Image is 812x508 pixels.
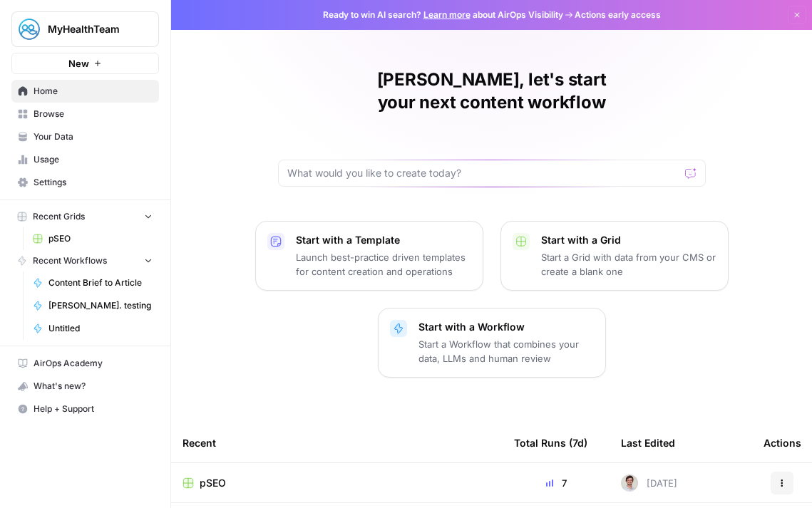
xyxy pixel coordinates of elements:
a: AirOps Academy [11,352,159,375]
a: pSEO [183,476,491,490]
a: Usage [11,148,159,171]
button: New [11,53,159,74]
a: pSEO [26,227,159,250]
span: Settings [34,176,153,189]
a: Content Brief to Article [26,271,159,294]
a: Untitled [26,317,159,340]
span: New [68,56,89,71]
span: Your Data [34,130,153,143]
span: MyHealthTeam [48,22,134,36]
div: [DATE] [621,475,677,492]
span: Home [34,85,153,98]
span: Content Brief to Article [48,276,153,289]
a: Your Data [11,125,159,148]
button: What's new? [11,375,159,398]
div: Recent [183,423,491,462]
span: [PERSON_NAME]. testing [48,299,153,312]
span: pSEO [200,476,226,490]
span: Recent Grids [33,210,85,223]
span: Help + Support [34,403,153,415]
span: Actions early access [575,9,661,21]
button: Workspace: MyHealthTeam [11,11,159,47]
div: Total Runs (7d) [514,423,587,462]
div: What's new? [12,375,158,397]
button: Start with a WorkflowStart a Workflow that combines your data, LLMs and human review [378,308,606,378]
button: Start with a GridStart a Grid with data from your CMS or create a blank one [500,221,729,291]
p: Start a Workflow that combines your data, LLMs and human review [418,337,594,366]
input: What would you like to create today? [287,166,679,180]
p: Start with a Template [296,233,471,247]
p: Start with a Workflow [418,320,594,334]
div: 7 [514,476,598,490]
span: AirOps Academy [34,357,153,370]
span: Browse [34,108,153,120]
h1: [PERSON_NAME], let's start your next content workflow [278,68,706,114]
span: Ready to win AI search? about AirOps Visibility [323,9,563,21]
a: Browse [11,103,159,125]
button: Recent Grids [11,206,159,227]
p: Start with a Grid [541,233,716,247]
a: Home [11,80,159,103]
a: Learn more [423,9,471,20]
div: Last Edited [621,423,675,462]
div: Actions [764,423,801,462]
button: Help + Support [11,398,159,420]
button: Recent Workflows [11,250,159,271]
button: Start with a TemplateLaunch best-practice driven templates for content creation and operations [255,221,483,291]
p: Launch best-practice driven templates for content creation and operations [296,250,471,279]
a: Settings [11,171,159,194]
span: pSEO [48,232,153,245]
p: Start a Grid with data from your CMS or create a blank one [541,250,716,279]
span: Untitled [48,322,153,335]
a: [PERSON_NAME]. testing [26,294,159,317]
img: MyHealthTeam Logo [16,16,42,42]
img: tdmuw9wfe40fkwq84phcceuazoww [621,475,638,492]
span: Recent Workflows [33,254,107,267]
span: Usage [34,153,153,166]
